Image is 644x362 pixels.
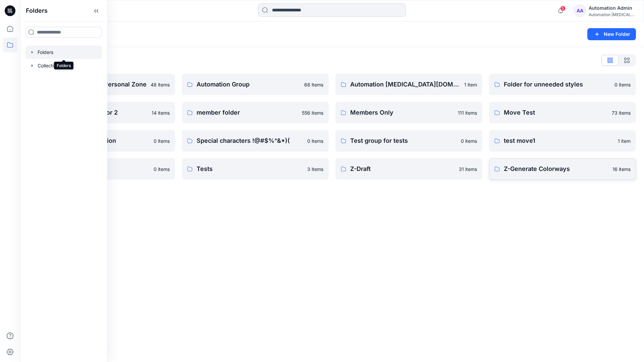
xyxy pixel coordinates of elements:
[587,28,636,40] button: New Folder
[197,108,298,117] p: member folder
[589,4,636,12] div: Automation Admin
[182,158,329,180] a: Tests3 items
[151,81,170,88] p: 48 items
[458,109,477,116] p: 111 items
[589,12,636,17] div: Automation [MEDICAL_DATA]...
[461,137,477,144] p: 0 items
[504,108,608,117] p: Move Test
[182,130,329,152] a: Special characters !@#$%^&*)(0 items
[350,136,457,145] p: Test group for tests
[302,109,323,116] p: 556 items
[612,166,631,173] p: 16 items
[350,164,455,174] p: Z-Draft
[504,136,614,145] p: test move1
[612,109,631,116] p: 73 items
[197,164,303,174] p: Tests
[489,74,636,95] a: Folder for unneeded styles0 items
[504,80,610,89] p: Folder for unneeded styles
[197,136,303,145] p: Special characters !@#$%^&*)(
[459,166,477,173] p: 31 items
[350,108,454,117] p: Members Only
[182,102,329,123] a: member folder556 items
[335,74,482,95] a: Automation [MEDICAL_DATA][DOMAIN_NAME]1 item
[574,5,586,17] div: AA
[307,166,323,173] p: 3 items
[154,137,170,144] p: 0 items
[154,166,170,173] p: 0 items
[182,74,329,95] a: Automation Group68 items
[489,102,636,123] a: Move Test73 items
[152,109,170,116] p: 14 items
[335,102,482,123] a: Members Only111 items
[614,81,631,88] p: 0 items
[197,80,300,89] p: Automation Group
[560,6,566,11] span: 5
[489,158,636,180] a: Z-Generate Colorways16 items
[464,81,477,88] p: 1 item
[335,158,482,180] a: Z-Draft31 items
[335,130,482,152] a: Test group for tests0 items
[304,81,323,88] p: 68 items
[350,80,460,89] p: Automation [MEDICAL_DATA][DOMAIN_NAME]
[489,130,636,152] a: test move11 item
[504,164,608,174] p: Z-Generate Colorways
[307,137,323,144] p: 0 items
[618,137,631,144] p: 1 item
